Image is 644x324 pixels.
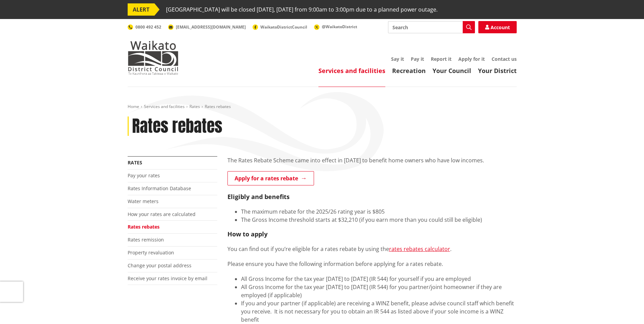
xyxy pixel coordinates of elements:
[132,116,222,136] h1: Rates rebates
[458,56,485,62] a: Apply for it
[411,56,424,62] a: Pay it
[128,172,160,179] a: Pay your rates
[492,56,517,62] a: Contact us
[318,67,385,75] a: Services and facilities
[391,56,404,62] a: Say it
[241,208,517,216] li: The maximum rebate for the 2025/26 rating year is $805
[128,104,139,109] a: Home
[135,24,161,30] span: 0800 492 452
[241,283,517,299] li: All Gross Income for the tax year [DATE] to [DATE] (IR 544) for you partner/joint homeowner if th...
[389,245,450,253] a: rates rebates calculator
[253,24,307,30] a: WaikatoDistrictCouncil
[128,104,517,110] nav: breadcrumb
[227,260,517,268] p: Please ensure you have the following information before applying for a rates rebate.
[478,67,517,75] a: Your District
[227,230,268,238] strong: How to apply
[314,24,357,30] a: @WaikatoDistrict
[128,223,160,230] a: Rates rebates
[205,104,231,109] span: Rates rebates
[388,21,475,33] input: Search input
[128,24,161,30] a: 0800 492 452
[128,275,207,282] a: Receive your rates invoice by email
[176,24,246,30] span: [EMAIL_ADDRESS][DOMAIN_NAME]
[260,24,307,30] span: WaikatoDistrictCouncil
[128,3,154,16] span: ALERT
[128,185,191,192] a: Rates Information Database
[433,67,471,75] a: Your Council
[227,171,314,185] a: Apply for a rates rebate
[166,3,438,16] span: [GEOGRAPHIC_DATA] will be closed [DATE], [DATE] from 9:00am to 3:00pm due to a planned power outage.
[128,249,174,256] a: Property revaluation
[128,236,164,243] a: Rates remission
[128,211,196,217] a: How your rates are calculated
[431,56,452,62] a: Report it
[478,21,517,33] a: Account
[189,104,200,109] a: Rates
[144,104,185,109] a: Services and facilities
[241,275,517,283] li: All Gross Income for the tax year [DATE] to [DATE] (IR 544) for yourself if you are employed
[128,198,159,204] a: Water meters
[241,299,517,324] li: If you and your partner (if applicable) are receiving a WINZ benefit, please advise council staff...
[322,24,357,30] span: @WaikatoDistrict
[128,262,191,269] a: Change your postal address
[128,41,179,75] img: Waikato District Council - Te Kaunihera aa Takiwaa o Waikato
[168,24,246,30] a: [EMAIL_ADDRESS][DOMAIN_NAME]
[227,156,517,164] p: The Rates Rebate Scheme came into effect in [DATE] to benefit home owners who have low incomes.
[128,159,142,166] a: Rates
[241,216,517,224] li: The Gross Income threshold starts at $32,210 (if you earn more than you could still be eligible)
[227,245,517,253] p: You can find out if you’re eligible for a rates rebate by using the .
[392,67,426,75] a: Recreation
[227,193,290,201] strong: Eligibly and benefits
